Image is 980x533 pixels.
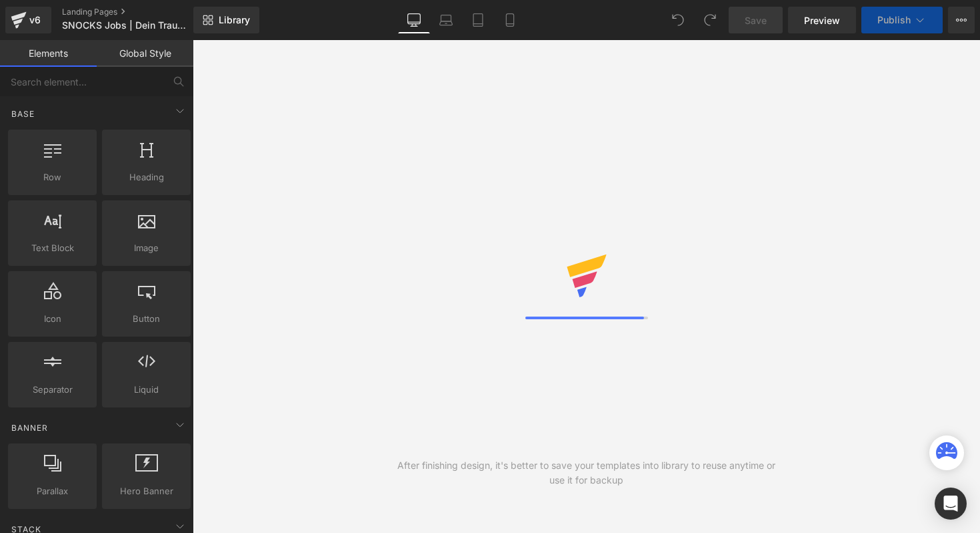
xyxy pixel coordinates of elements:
button: Publish [861,7,943,33]
span: Base [10,108,36,120]
span: Text Block [12,241,93,255]
button: Undo [665,7,691,33]
a: Tablet [462,7,494,33]
span: Banner [10,421,49,434]
a: v6 [5,7,51,33]
a: Landing Pages [62,7,215,17]
span: Preview [804,13,840,27]
a: Preview [788,7,856,33]
span: Liquid [106,383,187,397]
span: Image [106,241,187,255]
span: Button [106,312,187,326]
div: After finishing design, it's better to save your templates into library to reuse anytime or use i... [389,458,783,488]
span: Library [219,14,250,26]
span: Row [12,170,93,184]
button: Redo [697,7,723,33]
span: Save [745,13,767,27]
button: More [948,7,975,33]
span: Separator [12,383,93,397]
div: v6 [27,11,43,29]
a: Laptop [430,7,462,33]
a: Desktop [398,7,430,33]
span: SNOCKS Jobs | Dein Traumjob bei SNOCKS [62,20,190,31]
span: Heading [106,170,187,184]
div: Open Intercom Messenger [935,488,967,520]
a: Mobile [494,7,526,33]
span: Icon [12,312,93,326]
span: Parallax [12,484,93,498]
a: New Library [193,7,259,33]
span: Publish [877,15,911,25]
a: Global Style [97,40,193,67]
span: Hero Banner [106,484,187,498]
